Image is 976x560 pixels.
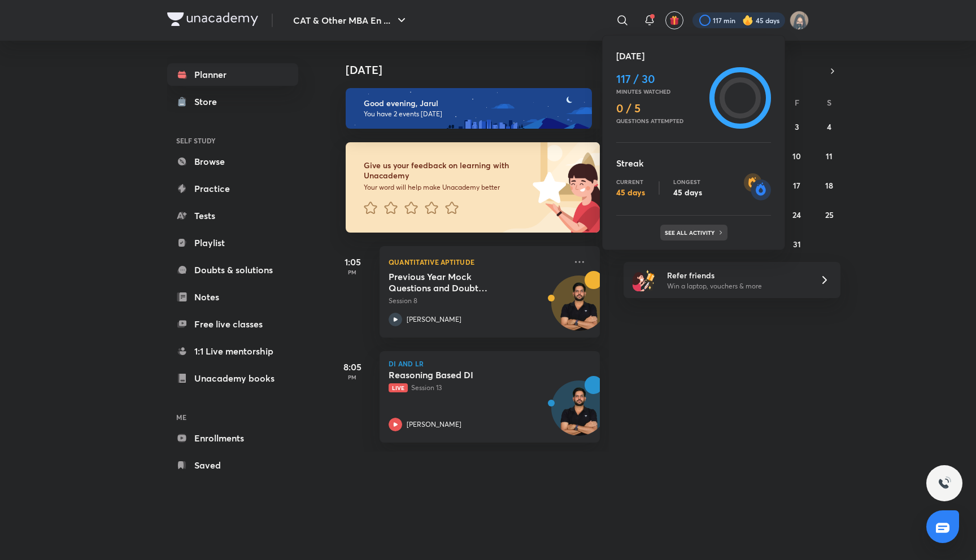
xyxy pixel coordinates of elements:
h4: 117 / 30 [616,72,705,86]
h5: [DATE] [616,49,771,63]
p: See all activity [665,229,717,236]
h5: Streak [616,156,771,170]
p: 45 days [616,187,645,198]
h4: 0 / 5 [616,102,705,115]
p: Minutes watched [616,88,705,95]
p: 45 days [673,187,702,198]
p: Current [616,178,645,185]
img: streak [744,173,771,200]
p: Longest [673,178,702,185]
p: Questions attempted [616,117,705,124]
